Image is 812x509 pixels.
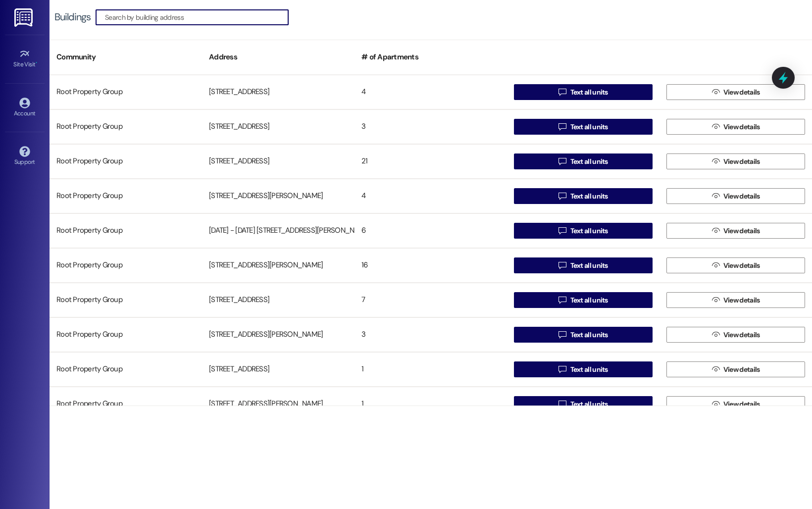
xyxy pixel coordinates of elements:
[5,95,45,121] a: Account
[712,157,719,165] i: 
[723,399,760,409] span: View details
[514,327,653,343] button: Text all units
[202,394,355,414] div: [STREET_ADDRESS][PERSON_NAME]
[712,227,719,235] i: 
[666,188,805,204] button: View details
[202,45,355,69] div: Address
[558,365,566,373] i: 
[666,223,805,239] button: View details
[723,295,760,305] span: View details
[570,364,608,375] span: Text all units
[514,292,653,308] button: Text all units
[355,290,507,310] div: 7
[723,122,760,132] span: View details
[558,88,566,96] i: 
[355,325,507,345] div: 3
[514,257,653,273] button: Text all units
[723,260,760,271] span: View details
[14,8,35,27] img: ResiDesk Logo
[50,221,202,241] div: Root Property Group
[355,186,507,206] div: 4
[666,257,805,273] button: View details
[570,122,608,132] span: Text all units
[202,117,355,137] div: [STREET_ADDRESS]
[50,82,202,102] div: Root Property Group
[514,396,653,412] button: Text all units
[50,290,202,310] div: Root Property Group
[558,157,566,165] i: 
[666,119,805,135] button: View details
[712,88,719,96] i: 
[202,359,355,379] div: [STREET_ADDRESS]
[570,156,608,167] span: Text all units
[5,143,45,170] a: Support
[202,255,355,275] div: [STREET_ADDRESS][PERSON_NAME]
[723,330,760,340] span: View details
[570,87,608,98] span: Text all units
[50,45,202,69] div: Community
[355,255,507,275] div: 16
[202,152,355,171] div: [STREET_ADDRESS]
[50,255,202,275] div: Root Property Group
[558,261,566,269] i: 
[514,153,653,169] button: Text all units
[666,396,805,412] button: View details
[723,87,760,98] span: View details
[355,221,507,241] div: 6
[50,117,202,137] div: Root Property Group
[558,227,566,235] i: 
[514,188,653,204] button: Text all units
[712,192,719,200] i: 
[666,84,805,100] button: View details
[355,45,507,69] div: # of Apartments
[570,260,608,271] span: Text all units
[712,296,719,304] i: 
[355,82,507,102] div: 4
[712,331,719,339] i: 
[712,365,719,373] i: 
[202,290,355,310] div: [STREET_ADDRESS]
[202,221,355,241] div: [DATE] - [DATE] [STREET_ADDRESS][PERSON_NAME]
[50,325,202,345] div: Root Property Group
[514,119,653,135] button: Text all units
[723,191,760,202] span: View details
[5,46,45,72] a: Site Visit •
[558,192,566,200] i: 
[50,359,202,379] div: Root Property Group
[712,261,719,269] i: 
[570,330,608,340] span: Text all units
[355,359,507,379] div: 1
[36,59,37,66] span: •
[202,186,355,206] div: [STREET_ADDRESS][PERSON_NAME]
[723,364,760,375] span: View details
[666,153,805,169] button: View details
[723,226,760,236] span: View details
[202,82,355,102] div: [STREET_ADDRESS]
[558,331,566,339] i: 
[666,292,805,308] button: View details
[570,399,608,409] span: Text all units
[50,186,202,206] div: Root Property Group
[355,152,507,171] div: 21
[570,191,608,202] span: Text all units
[50,152,202,171] div: Root Property Group
[54,12,91,22] div: Buildings
[355,394,507,414] div: 1
[712,123,719,131] i: 
[202,325,355,345] div: [STREET_ADDRESS][PERSON_NAME]
[558,296,566,304] i: 
[558,123,566,131] i: 
[50,394,202,414] div: Root Property Group
[105,10,288,24] input: Search by building address
[514,361,653,377] button: Text all units
[514,223,653,239] button: Text all units
[355,117,507,137] div: 3
[666,327,805,343] button: View details
[666,361,805,377] button: View details
[570,226,608,236] span: Text all units
[558,400,566,408] i: 
[570,295,608,305] span: Text all units
[723,156,760,167] span: View details
[712,400,719,408] i: 
[514,84,653,100] button: Text all units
